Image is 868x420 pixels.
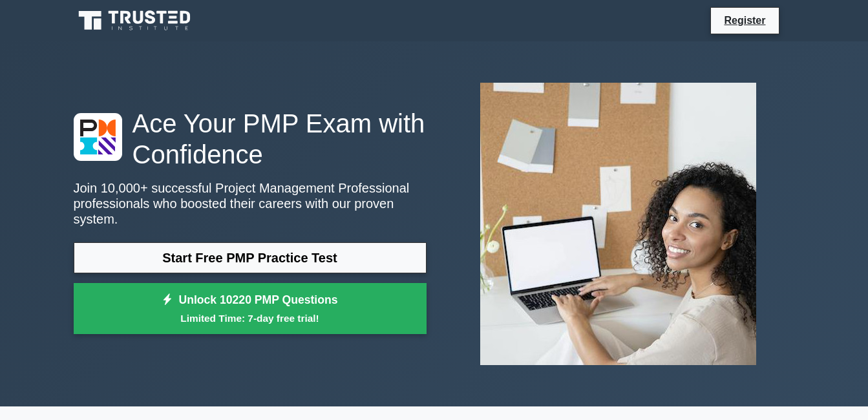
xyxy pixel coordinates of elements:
[74,180,427,227] p: Join 10,000+ successful Project Management Professional professionals who boosted their careers w...
[74,108,427,170] h1: Ace Your PMP Exam with Confidence
[74,283,427,335] a: Unlock 10220 PMP QuestionsLimited Time: 7-day free trial!
[90,311,410,326] small: Limited Time: 7-day free trial!
[74,242,427,273] a: Start Free PMP Practice Test
[716,12,773,28] a: Register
